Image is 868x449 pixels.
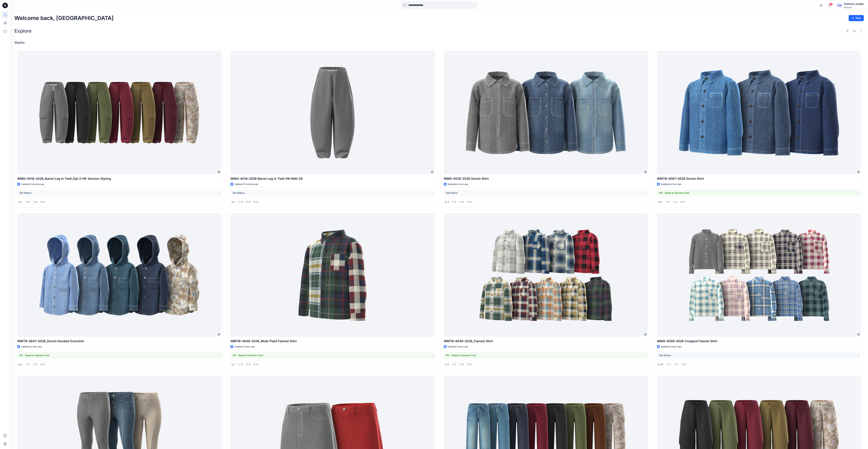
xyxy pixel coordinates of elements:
p: Updated an hour ago [661,182,681,186]
p: WMTB-4067-2026 Denim Shirt [657,176,861,181]
p: WMG-4035-2026 Denim Shirt [444,176,648,181]
a: WMG-4009-2026 Cropped Flannel Shirt [657,213,861,337]
a: WMTB-3947-2026_Denim Hooded Overshirt [17,213,221,337]
h2: Welcome back, [GEOGRAPHIC_DATA] [14,15,114,21]
p: 0 [670,363,671,366]
p: 0 [36,363,37,366]
h4: Styles [14,40,864,45]
p: 0 [249,363,250,366]
p: 7 [21,200,22,204]
p: Updated 4 minutes ago [21,182,44,186]
p: Updated 2 hours ago [448,345,468,349]
div: GM [836,2,843,9]
p: 0 [43,200,45,204]
p: 0 [241,200,243,204]
p: WMG-4018-2026_Barrel Leg in Twill_Opt 2-HK Version-Styling [17,176,221,181]
button: New [849,15,864,21]
p: WMG-4018-2026 Barrel Leg in Twill-HK-With SS [230,176,434,181]
p: WMTB-4046-2026_Multi-Plaid Flannel Shirt [230,339,434,344]
div: [PERSON_NAME] [844,2,864,6]
p: WMTB-4046-2026_Flannel Shirt [444,339,648,344]
p: 0 [256,200,258,204]
p: Updated 4 hours ago [661,345,682,349]
a: WMG-4018-2026_Barrel Leg in Twill_Opt 2-HK Version-Styling [17,51,221,174]
div: Walmart [844,6,864,9]
a: WMG-4035-2026 Denim Shirt [444,51,648,174]
a: WMTB-4067-2026 Denim Shirt [657,51,861,174]
p: WMG-4009-2026 Cropped Flannel Shirt [657,339,861,344]
p: 0 [463,363,464,366]
p: 0 [676,200,677,204]
p: 0 [683,200,685,204]
a: WMTB-4046-2026_Multi-Plaid Flannel Shirt [230,213,434,337]
p: 0 [470,363,472,366]
p: 0 [28,200,30,204]
p: 0 [685,363,686,366]
span: 36 [829,3,833,6]
p: 0 [677,363,678,366]
p: 0 [455,200,456,204]
p: 9 [448,363,449,366]
p: 0 [36,200,37,204]
p: WMTB-3947-2026_Denim Hooded Overshirt [17,339,221,344]
p: 1 [234,200,235,204]
a: WMG-4018-2026 Barrel Leg in Twill-HK-With SS [230,51,434,174]
p: 0 [249,200,250,204]
p: 0 [463,200,464,204]
a: WMTB-4046-2026_Flannel Shirt [444,213,648,337]
p: 20 [661,363,663,366]
p: Updated an hour ago [21,345,42,349]
p: 0 [455,363,456,366]
h2: Explore [14,28,32,34]
p: 0 [28,363,30,366]
p: 0 [470,200,472,204]
p: 0 [241,363,243,366]
p: Updated an hour ago [448,182,468,186]
p: 1 [234,363,235,366]
p: 5 [21,363,22,366]
p: 3 [448,200,449,204]
p: 0 [43,363,45,366]
p: 0 [668,200,670,204]
p: Updated 13 minutes ago [235,182,258,186]
p: Updated 2 hours ago [235,345,255,349]
p: 0 [256,363,258,366]
p: 3 [661,200,662,204]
